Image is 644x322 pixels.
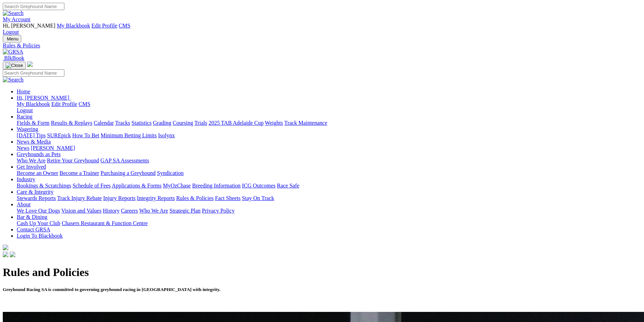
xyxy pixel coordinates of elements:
a: Contact GRSA [17,227,50,232]
a: Industry [17,176,35,182]
a: Who We Are [139,208,168,214]
a: Privacy Policy [202,208,235,214]
img: Close [6,63,23,68]
img: twitter.svg [10,252,15,257]
a: Login To Blackbook [17,233,63,239]
a: MyOzChase [163,183,191,189]
a: News & Media [17,139,51,145]
a: Integrity Reports [137,195,175,201]
a: Schedule of Fees [72,183,110,189]
a: Who We Are [17,158,46,163]
a: Rules & Policies [176,195,214,201]
div: Industry [17,183,641,189]
span: Menu [7,36,18,41]
a: Trials [194,120,207,126]
a: Home [17,89,30,94]
a: Stay On Track [242,195,274,201]
a: Grading [153,120,171,126]
img: logo-grsa-white.png [3,245,8,250]
div: Care & Integrity [17,195,641,201]
button: Toggle navigation [3,62,26,69]
a: Edit Profile [52,101,77,107]
a: Statistics [132,120,152,126]
a: Logout [17,107,33,113]
h5: Greyhound Racing SA is committed to governing greyhound racing in [GEOGRAPHIC_DATA] with integrity. [3,287,641,292]
a: Calendar [94,120,114,126]
a: CMS [119,23,131,29]
a: History [103,208,119,214]
a: Fields & Form [17,120,49,126]
div: Greyhounds as Pets [17,158,641,164]
img: Search [3,10,24,16]
a: Isolynx [158,132,175,138]
h1: Rules and Policies [3,266,641,279]
span: Hi, [PERSON_NAME] [17,95,69,101]
a: We Love Our Dogs [17,208,60,214]
a: Tracks [115,120,130,126]
a: Injury Reports [103,195,135,201]
a: Fact Sheets [215,195,241,201]
a: Bookings & Scratchings [17,183,71,189]
div: Hi, [PERSON_NAME] [17,101,641,114]
a: Bar & Dining [17,214,47,220]
a: My Blackbook [17,101,50,107]
a: [PERSON_NAME] [31,145,75,151]
a: My Blackbook [57,23,90,29]
a: Track Injury Rebate [57,195,102,201]
a: Careers [121,208,138,214]
a: Hi, [PERSON_NAME] [17,95,71,101]
div: Wagering [17,132,641,139]
a: Rules & Policies [3,43,641,49]
a: Care & Integrity [17,189,54,195]
a: Become a Trainer [60,170,99,176]
a: About [17,201,31,207]
a: Edit Profile [92,23,117,29]
img: logo-grsa-white.png [27,61,33,67]
a: Race Safe [277,183,299,189]
div: Get Involved [17,170,641,176]
a: Stewards Reports [17,195,56,201]
a: Breeding Information [192,183,241,189]
a: Strategic Plan [170,208,201,214]
div: About [17,208,641,214]
span: BlkBook [4,55,24,61]
a: [DATE] Tips [17,132,46,138]
a: Get Involved [17,164,46,170]
a: ICG Outcomes [242,183,275,189]
a: CMS [79,101,91,107]
a: Cash Up Your Club [17,220,60,226]
a: Results & Replays [51,120,92,126]
a: Vision and Values [61,208,101,214]
a: GAP SA Assessments [101,158,149,163]
a: Weights [265,120,283,126]
a: Wagering [17,126,38,132]
a: Greyhounds as Pets [17,151,61,157]
a: BlkBook [3,55,24,61]
a: 2025 TAB Adelaide Cup [209,120,264,126]
div: My Account [3,23,641,35]
span: Hi, [PERSON_NAME] [3,23,55,29]
a: Become an Owner [17,170,58,176]
a: My Account [3,16,31,22]
div: News & Media [17,145,641,151]
a: Logout [3,29,19,35]
input: Search [3,3,64,10]
a: SUREpick [47,132,71,138]
a: Track Maintenance [284,120,327,126]
a: Retire Your Greyhound [47,158,99,163]
a: Racing [17,114,32,120]
a: News [17,145,29,151]
div: Bar & Dining [17,220,641,227]
img: Search [3,77,24,83]
div: Racing [17,120,641,126]
a: Syndication [157,170,183,176]
img: GRSA [3,49,23,55]
a: Chasers Restaurant & Function Centre [62,220,148,226]
a: Purchasing a Greyhound [101,170,156,176]
a: Applications & Forms [112,183,162,189]
a: Minimum Betting Limits [101,132,157,138]
input: Search [3,69,64,77]
a: Coursing [173,120,193,126]
img: facebook.svg [3,252,8,257]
